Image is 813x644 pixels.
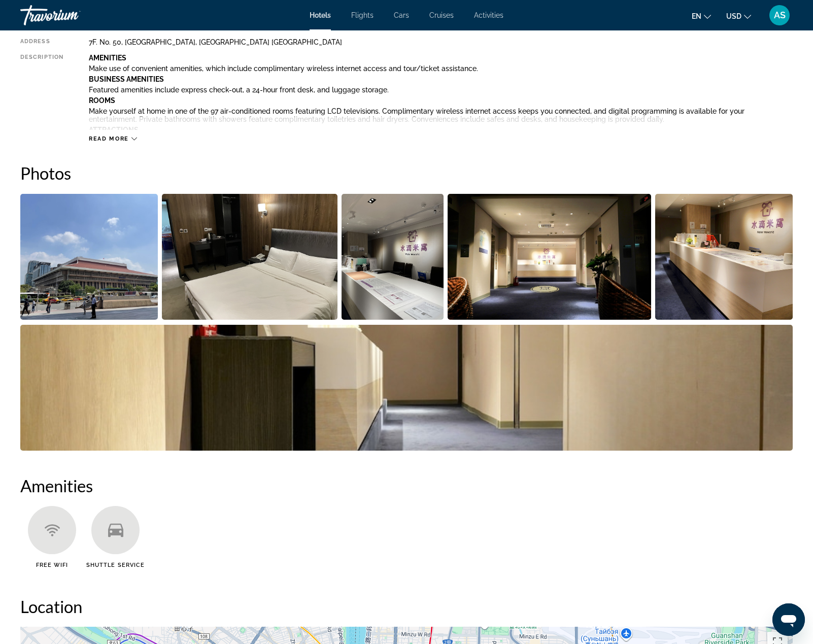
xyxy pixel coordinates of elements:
[89,96,115,105] b: Rooms
[394,11,409,19] a: Cars
[86,562,145,568] span: Shuttle Service
[726,12,741,20] span: USD
[89,64,793,73] p: Make use of convenient amenities, which include complimentary wireless internet access and tour/t...
[162,193,337,320] button: Open full-screen image slider
[310,11,331,19] a: Hotels
[692,9,711,23] button: Change language
[20,38,63,46] div: Address
[692,12,701,20] span: en
[655,193,793,320] button: Open full-screen image slider
[766,5,793,26] button: User Menu
[36,562,69,568] span: Free WiFi
[89,75,164,83] b: Business Amenities
[448,193,651,320] button: Open full-screen image slider
[20,596,793,617] h2: Location
[89,107,793,123] p: Make yourself at home in one of the 97 air-conditioned rooms featuring LCD televisions. Complimen...
[774,10,786,20] span: AS
[20,54,63,130] div: Description
[89,86,793,94] p: Featured amenities include express check-out, a 24-hour front desk, and luggage storage.
[20,324,793,451] button: Open full-screen image slider
[429,11,454,19] a: Cruises
[89,135,137,143] button: Read more
[89,54,126,62] b: Amenities
[772,603,805,636] iframe: Кнопка запуска окна обмена сообщениями
[474,11,503,19] a: Activities
[20,193,158,320] button: Open full-screen image slider
[89,38,793,46] div: 7F. No. 50, [GEOGRAPHIC_DATA], [GEOGRAPHIC_DATA] [GEOGRAPHIC_DATA]
[20,2,122,28] a: Travorium
[20,163,793,183] h2: Photos
[89,135,129,142] span: Read more
[726,9,751,23] button: Change currency
[351,11,374,19] a: Flights
[20,476,793,496] h2: Amenities
[342,193,444,320] button: Open full-screen image slider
